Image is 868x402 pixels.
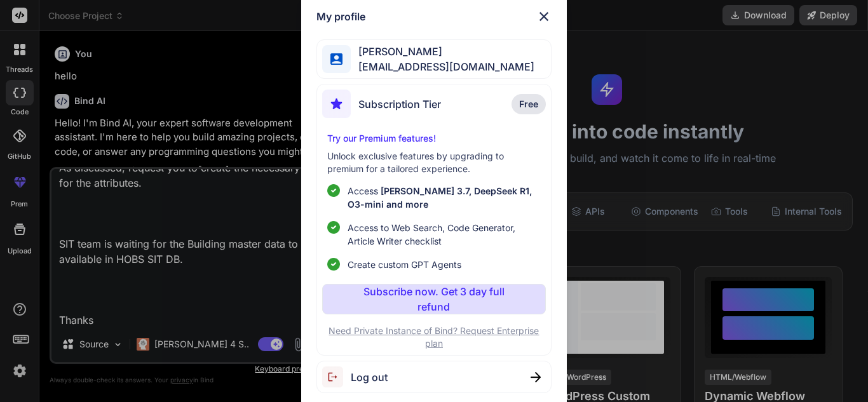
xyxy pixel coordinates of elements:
span: Create custom GPT Agents [348,258,461,271]
img: checklist [327,258,340,271]
span: Log out [351,370,388,385]
span: Subscription Tier [358,97,441,112]
img: close [531,372,541,382]
img: checklist [327,221,340,234]
p: Try our Premium features! [327,132,540,145]
h1: My profile [316,9,365,24]
span: [EMAIL_ADDRESS][DOMAIN_NAME] [351,59,534,74]
p: Access [348,184,540,211]
p: Unlock exclusive features by upgrading to premium for a tailored experience. [327,150,540,175]
p: Need Private Instance of Bind? Request Enterprise plan [322,325,545,350]
img: profile [330,53,342,65]
img: subscription [322,90,351,118]
p: Subscribe now. Get 3 day full refund [347,284,520,314]
span: [PERSON_NAME] [351,44,534,59]
span: Free [519,98,538,111]
span: Access to Web Search, Code Generator, Article Writer checklist [348,221,540,248]
button: Subscribe now. Get 3 day full refund [322,284,545,314]
img: logout [322,366,351,387]
span: [PERSON_NAME] 3.7, DeepSeek R1, O3-mini and more [348,185,532,210]
img: checklist [327,184,340,197]
img: close [536,9,552,24]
